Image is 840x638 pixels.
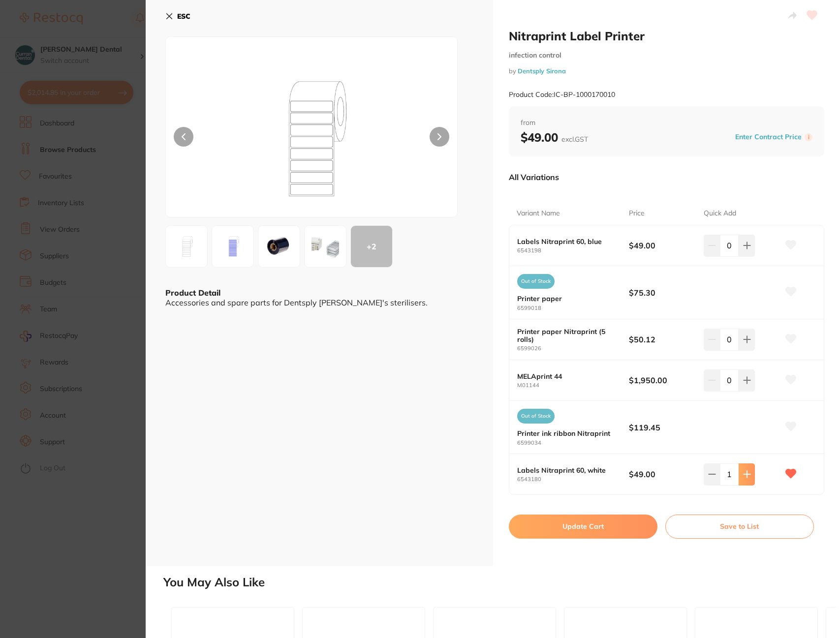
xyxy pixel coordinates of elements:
b: $1,950.00 [629,375,696,386]
small: Product Code: IC-BP-1000170010 [509,91,615,99]
img: bmc [215,229,250,264]
span: from [521,118,813,128]
img: cG5n [169,229,204,264]
b: Printer paper Nitraprint (5 rolls) [517,328,618,343]
button: ESC [165,8,190,25]
b: Labels Nitraprint 60, blue [517,238,618,245]
b: Product Detail [165,288,220,298]
img: MzQucG5n [261,229,297,264]
span: excl. GST [561,135,588,144]
b: $50.12 [629,334,696,345]
b: $75.30 [629,287,696,298]
h2: Nitraprint Label Printer [509,29,825,43]
small: 6543180 [517,476,629,483]
b: $49.00 [629,240,696,251]
span: Out of Stock [517,274,555,289]
small: by [509,67,825,75]
small: 6543198 [517,247,629,254]
button: Save to List [665,515,814,538]
img: cG5n [224,61,399,217]
div: + 2 [351,226,392,267]
label: i [805,133,812,141]
p: Variant Name [517,209,560,218]
small: infection control [509,51,825,60]
button: Enter Contract Price [732,132,805,142]
b: $119.45 [629,422,696,433]
button: +2 [350,225,393,268]
span: Out of Stock [517,409,555,424]
img: c3Nvcmllcy5wbmc [308,229,343,264]
h2: You May Also Like [163,576,836,589]
p: All Variations [509,172,559,182]
b: $49.00 [629,469,696,480]
p: Price [629,209,645,218]
p: Quick Add [704,209,736,218]
small: 6599018 [517,305,629,311]
a: Dentsply Sirona [518,67,566,75]
small: 6599026 [517,345,629,352]
b: Printer paper [517,295,618,303]
b: Printer ink ribbon Nitraprint [517,429,618,437]
b: $49.00 [521,130,588,145]
b: MELAprint 44 [517,372,618,380]
b: ESC [177,12,190,21]
button: Update Cart [509,515,657,538]
b: Labels Nitraprint 60, white [517,466,618,474]
small: M01144 [517,382,629,389]
small: 6599034 [517,440,629,446]
div: Accessories and spare parts for Dentsply [PERSON_NAME]'s sterilisers. [165,298,473,307]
